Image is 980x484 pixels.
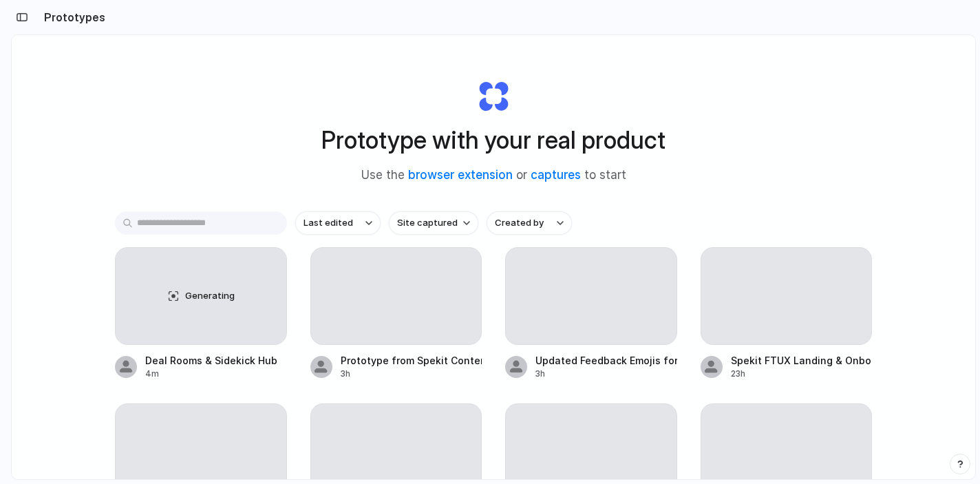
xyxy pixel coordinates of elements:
[321,122,665,158] h1: Prototype with your real product
[115,247,287,380] a: GeneratingDeal Rooms & Sidekick Hub4m
[701,247,873,380] a: Spekit FTUX Landing & Onboarding23h
[361,167,626,185] span: Use the or to start
[39,9,105,25] h2: Prototypes
[145,353,277,368] div: Deal Rooms & Sidekick Hub
[731,368,873,380] div: 23h
[295,211,381,235] button: Last edited
[531,168,581,182] a: captures
[303,216,353,230] span: Last edited
[495,216,544,230] span: Created by
[397,216,458,230] span: Site captured
[310,247,482,380] a: Prototype from Spekit Content Map3h
[535,353,677,368] div: Updated Feedback Emojis for Content Review
[731,353,873,368] div: Spekit FTUX Landing & Onboarding
[408,168,513,182] a: browser extension
[341,368,482,380] div: 3h
[341,353,482,368] div: Prototype from Spekit Content Map
[505,247,677,380] a: Updated Feedback Emojis for Content Review3h
[487,211,572,235] button: Created by
[145,368,277,380] div: 4m
[535,368,677,380] div: 3h
[185,289,235,303] span: Generating
[389,211,478,235] button: Site captured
